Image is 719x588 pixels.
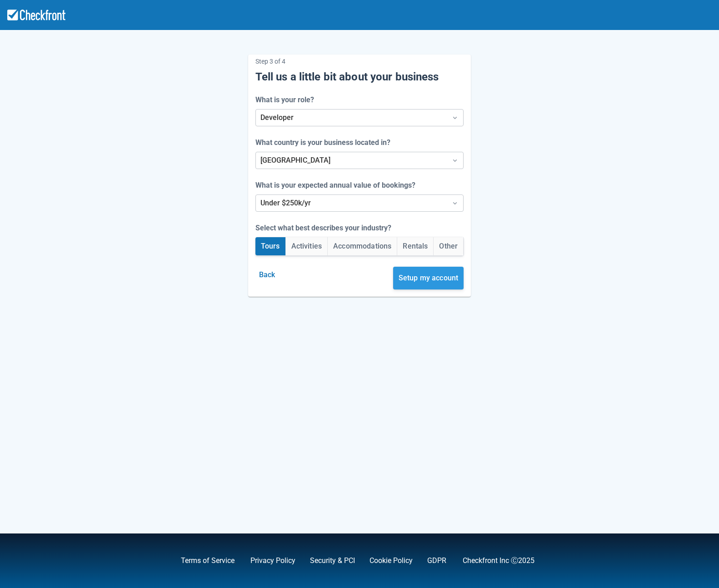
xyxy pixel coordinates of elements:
[434,237,463,255] button: Other
[166,555,236,566] div: ,
[450,113,459,122] span: Dropdown icon
[255,267,279,283] button: Back
[255,237,285,255] button: Tours
[588,490,719,588] iframe: Chat Widget
[369,556,413,565] a: Cookie Policy
[255,95,318,105] label: What is your role?
[463,556,534,565] a: Checkfront Inc Ⓒ2025
[286,237,328,255] button: Activities
[255,180,419,191] label: What is your expected annual value of bookings?
[181,556,235,565] a: Terms of Service
[255,137,394,148] label: What country is your business located in?
[255,55,464,68] p: Step 3 of 4
[328,237,397,255] button: Accommodations
[450,156,459,165] span: Dropdown icon
[310,556,355,565] a: Security & PCI
[397,237,433,255] button: Rentals
[413,555,448,566] div: .
[427,556,446,565] a: GDPR
[255,223,395,234] label: Select what best describes your industry?
[450,199,459,208] span: Dropdown icon
[255,270,279,279] a: Back
[250,556,295,565] a: Privacy Policy
[393,267,464,289] button: Setup my account
[255,70,464,84] h5: Tell us a little bit about your business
